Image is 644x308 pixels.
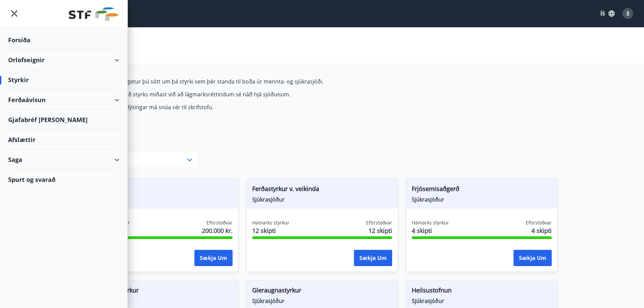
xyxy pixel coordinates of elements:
div: Gjafabréf [PERSON_NAME] [8,110,119,130]
div: Spurt og svarað [8,170,119,189]
span: S [626,10,629,17]
span: 200.000 kr. [202,226,233,235]
div: Saga [8,150,119,170]
span: 4 skipti [412,226,449,235]
button: ÍS [597,7,618,20]
span: Sjúkrasjóður [412,196,552,203]
button: Sækja um [194,250,233,266]
button: Sækja um [354,250,392,266]
span: Sjúkrasjóður [93,196,233,203]
div: Styrkir [8,70,119,90]
span: Heilsustofnun [412,286,552,297]
span: Eftirstöðvar [366,219,392,226]
img: union_logo [69,7,119,21]
label: Flokkur [87,143,198,150]
span: Hámarks styrkur [252,219,289,226]
span: Eftirstöðvar [207,219,233,226]
button: S [620,5,636,22]
span: Frjósemisaðgerð [412,184,552,196]
div: Forsíða [8,30,119,50]
div: Afslættir [8,130,119,150]
span: Ferðastyrkur v. veikinda [252,184,392,196]
span: Augnaðgerð [93,184,233,196]
p: Hér fyrir neðan getur þú sótt um þá styrki sem þér standa til boða úr mennta- og sjúkrasjóði. [87,78,406,85]
span: Fæðingarstyrkur [93,286,233,297]
span: Sjúkrasjóður [252,196,392,203]
div: Ferðaávísun [8,90,119,110]
span: Eftirstöðvar [526,219,552,226]
span: Sjúkrasjóður [412,297,552,305]
span: 12 skipti [252,226,289,235]
span: 4 skipti [531,226,552,235]
div: Orlofseignir [8,50,119,70]
span: 12 skipti [368,226,392,235]
button: menu [8,7,20,20]
p: Hámarksupphæð styrks miðast við að lágmarksréttindum sé náð hjá sjóðunum. [87,91,406,98]
button: Sækja um [514,250,552,266]
p: Fyrir frekari upplýsingar má snúa sér til skrifstofu. [87,103,406,111]
span: Sjúkrasjóður [93,297,233,305]
span: Hámarks styrkur [412,219,449,226]
span: Gleraugnastyrkur [252,286,392,297]
span: Sjúkrasjóður [252,297,392,305]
